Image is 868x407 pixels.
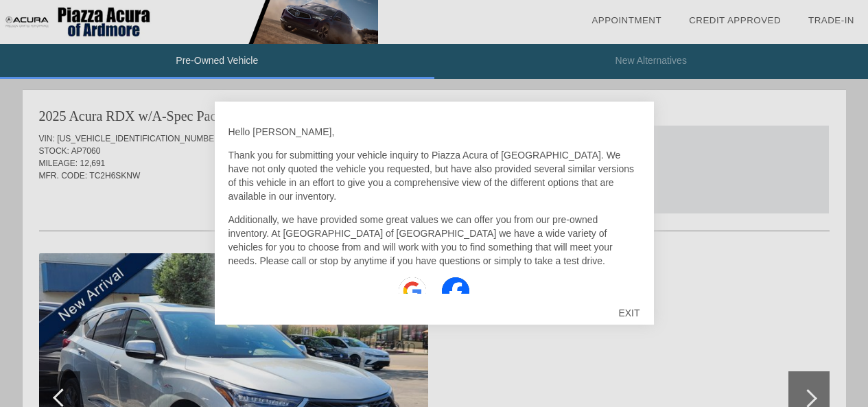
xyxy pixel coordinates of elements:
a: Trade-In [808,15,854,25]
p: Additionally, we have provided some great values we can offer you from our pre-owned inventory. A... [228,213,640,268]
a: Credit Approved [689,15,781,25]
a: Appointment [591,15,661,25]
div: EXIT [605,292,653,334]
img: Google Icon [399,277,426,305]
p: Thank you for submitting your vehicle inquiry to Piazza Acura of [GEOGRAPHIC_DATA]. We have not o... [228,148,640,203]
img: Facebook Icon [442,277,469,305]
p: Hello [PERSON_NAME], [228,125,640,139]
